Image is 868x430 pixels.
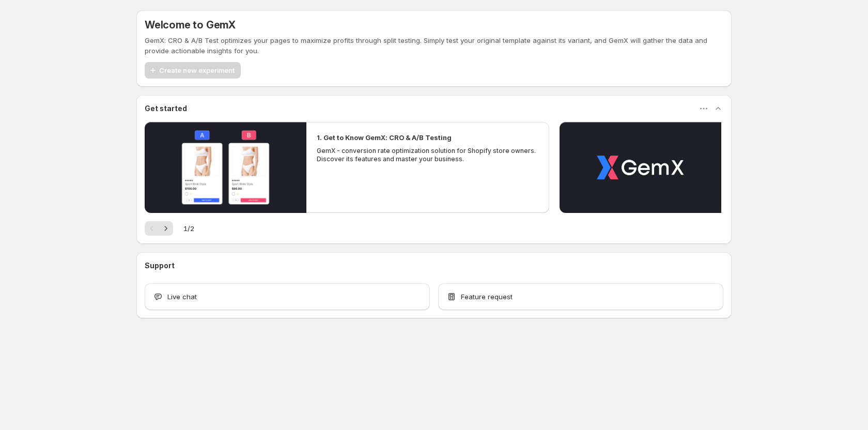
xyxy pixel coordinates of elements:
[145,122,306,213] button: Play video
[317,147,539,163] p: GemX - conversion rate optimization solution for Shopify store owners. Discover its features and ...
[167,291,197,302] span: Live chat
[560,122,721,213] button: Play video
[461,291,513,302] span: Feature request
[317,132,452,143] h2: 1. Get to Know GemX: CRO & A/B Testing
[145,103,187,114] h3: Get started
[145,260,175,271] h3: Support
[145,19,236,31] h5: Welcome to GemX
[145,35,723,56] p: GemX: CRO & A/B Test optimizes your pages to maximize profits through split testing. Simply test ...
[183,223,194,234] span: 1 / 2
[159,221,173,236] button: Next
[145,221,173,236] nav: Pagination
